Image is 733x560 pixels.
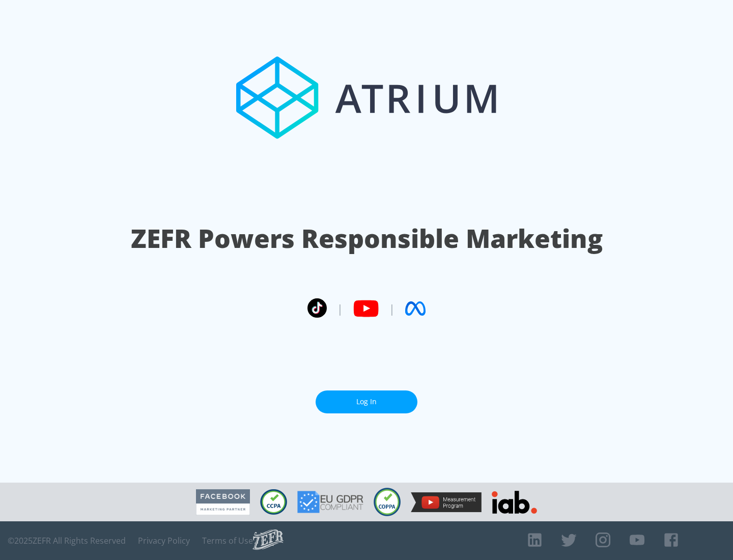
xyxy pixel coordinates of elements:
img: Facebook Marketing Partner [196,489,250,515]
img: CCPA Compliant [260,489,287,515]
a: Terms of Use [202,536,253,546]
h1: ZEFR Powers Responsible Marketing [131,221,603,256]
a: Log In [316,390,417,413]
span: © 2025 ZEFR All Rights Reserved [8,536,126,546]
span: | [337,301,343,316]
span: | [389,301,395,316]
img: IAB [492,491,537,514]
img: COPPA Compliant [374,488,401,516]
a: Privacy Policy [138,536,190,546]
img: GDPR Compliant [297,491,363,513]
img: YouTube Measurement Program [411,492,482,512]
